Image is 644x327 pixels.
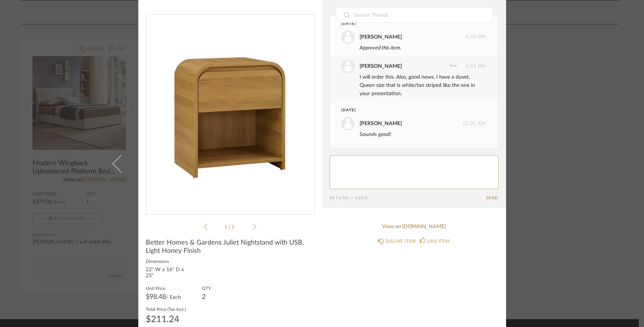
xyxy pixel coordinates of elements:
button: Send [486,196,499,200]
span: 2 [232,225,235,229]
label: Dimensions [146,258,191,264]
img: 533afa92-ba26-49c0-a5e0-8f0412947969_1000x1000.jpg [146,15,314,208]
label: Unit Price [146,285,181,291]
span: / [228,225,232,229]
div: LIKE ITEM [427,237,450,245]
span: / Each [166,295,181,300]
label: QTY [202,285,211,291]
div: 6:11 PM [341,60,486,73]
label: Total Price (Tax Incl.) [146,306,186,312]
div: Approved this item. [360,44,486,52]
span: 1 [225,225,228,229]
div: Return = Send [330,196,486,200]
div: $211.24 [146,315,186,324]
div: 22" W x 16" D x 25" [146,267,191,279]
div: 2 [202,294,211,300]
span: Better Homes & Gardens Juliet Nightstand with USB, Light Honey Finish [146,239,315,255]
div: [DATE] [341,108,472,113]
a: View on [DOMAIN_NAME] [330,224,499,230]
input: Search Thread [354,7,492,22]
div: [PERSON_NAME] [360,119,402,128]
div: [DATE] [341,21,472,27]
div: Sounds good! [360,130,486,139]
div: [PERSON_NAME] [360,33,402,41]
div: DISLIKE ITEM [386,237,416,245]
div: [PERSON_NAME] [360,62,402,70]
div: 0 [146,15,314,208]
div: 6:10 PM [341,30,486,44]
div: 11:31 AM [341,117,486,130]
span: $98.48 [146,294,166,300]
div: I will order this. Also, good news, I have a duvet, Queen size that is white/tan striped like the... [360,73,486,98]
